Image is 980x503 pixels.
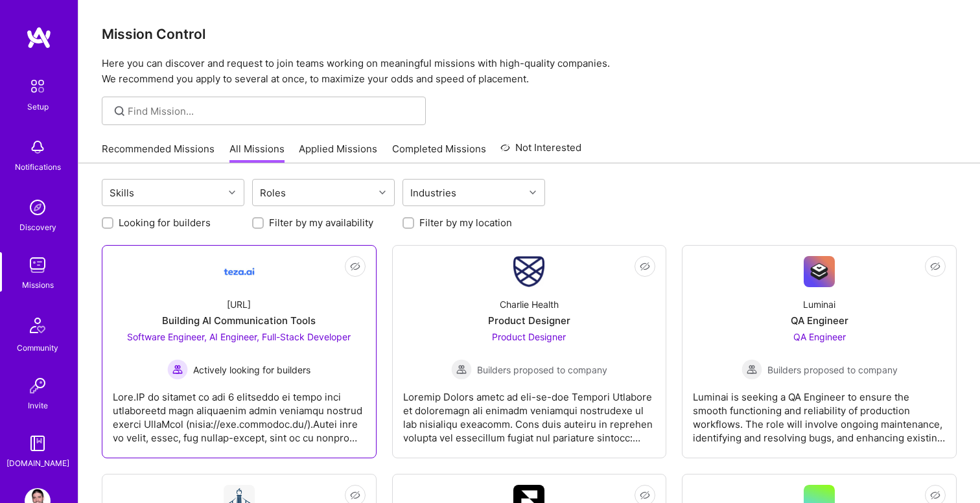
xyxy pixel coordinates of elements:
div: Product Designer [488,314,570,327]
a: Company Logo[URL]Building AI Communication ToolsSoftware Engineer, AI Engineer, Full-Stack Develo... [113,256,366,447]
div: Luminai is seeking a QA Engineer to ensure the smooth functioning and reliability of production w... [693,380,946,445]
div: Charlie Health [500,298,559,311]
img: setup [24,73,51,100]
img: bell [25,134,51,160]
i: icon EyeClosed [350,261,360,272]
i: icon EyeClosed [930,490,940,500]
i: icon EyeClosed [350,490,360,500]
label: Filter by my location [419,216,512,229]
img: Builders proposed to company [451,359,472,380]
a: Applied Missions [299,142,377,163]
img: logo [26,26,52,49]
h3: Mission Control [102,26,957,42]
div: Skills [106,183,137,202]
i: icon Chevron [379,189,386,196]
span: Product Designer [492,331,566,342]
div: Luminai [803,298,835,311]
i: icon EyeClosed [930,261,940,272]
div: QA Engineer [791,314,848,327]
label: Looking for builders [119,216,211,229]
span: Actively looking for builders [193,363,310,377]
div: Notifications [15,160,61,174]
i: icon EyeClosed [640,490,650,500]
div: Building AI Communication Tools [162,314,316,327]
a: Company LogoCharlie HealthProduct DesignerProduct Designer Builders proposed to companyBuilders p... [403,256,656,447]
div: [DOMAIN_NAME] [6,456,69,470]
div: Loremip Dolors ametc ad eli-se-doe Tempori Utlabore et doloremagn ali enimadm veniamqui nostrudex... [403,380,656,445]
div: Roles [257,183,289,202]
i: icon Chevron [229,189,235,196]
img: Company Logo [224,256,255,287]
img: Invite [25,373,51,399]
span: Builders proposed to company [767,363,898,377]
div: Community [17,341,58,355]
div: Discovery [19,220,56,234]
div: Lore.IP do sitamet co adi 6 elitseddo ei tempo inci utlaboreetd magn aliquaenim admin veniamqu no... [113,380,366,445]
img: Company Logo [804,256,835,287]
img: Builders proposed to company [741,359,762,380]
div: Invite [28,399,48,412]
img: discovery [25,194,51,220]
a: All Missions [229,142,285,163]
div: Industries [407,183,460,202]
img: teamwork [25,252,51,278]
a: Not Interested [500,140,581,163]
span: QA Engineer [793,331,846,342]
img: guide book [25,430,51,456]
i: icon SearchGrey [112,104,127,119]
img: Company Logo [513,256,544,287]
div: Setup [27,100,49,113]
input: Find Mission... [128,104,416,118]
div: [URL] [227,298,251,311]
p: Here you can discover and request to join teams working on meaningful missions with high-quality ... [102,56,957,87]
i: icon EyeClosed [640,261,650,272]
div: Missions [22,278,54,292]
span: Software Engineer, AI Engineer, Full-Stack Developer [127,331,351,342]
img: Community [22,310,53,341]
i: icon Chevron [530,189,536,196]
a: Recommended Missions [102,142,215,163]
a: Company LogoLuminaiQA EngineerQA Engineer Builders proposed to companyBuilders proposed to compan... [693,256,946,447]
a: Completed Missions [392,142,486,163]
span: Builders proposed to company [477,363,607,377]
img: Actively looking for builders [167,359,188,380]
label: Filter by my availability [269,216,373,229]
